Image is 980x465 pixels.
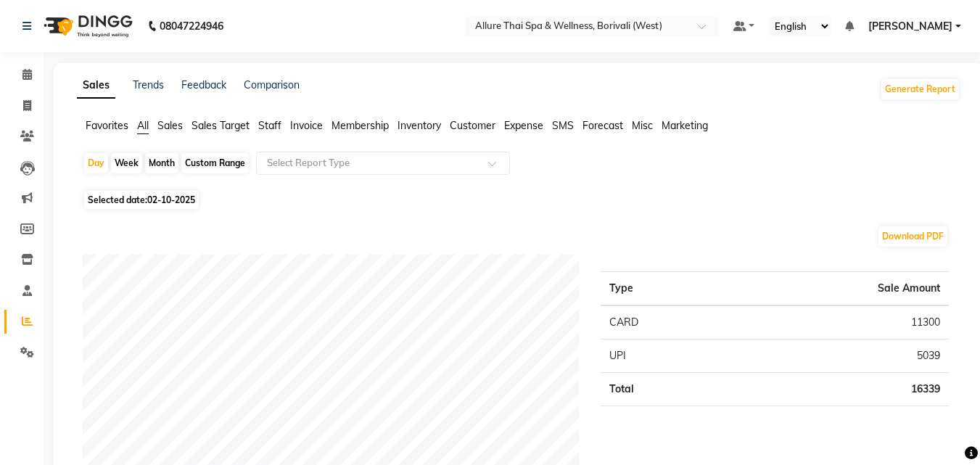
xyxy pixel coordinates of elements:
span: Customer [450,119,495,132]
span: 02-10-2025 [147,194,195,205]
a: Sales [77,73,115,99]
span: Selected date: [84,191,199,209]
span: Expense [504,119,543,132]
td: 5039 [729,340,949,373]
button: Download PDF [878,226,947,247]
span: All [137,119,149,132]
td: CARD [601,305,729,340]
div: Month [145,153,178,173]
span: Favorites [86,119,128,132]
img: logo [37,6,136,46]
span: Sales Target [192,119,250,132]
div: Day [84,153,108,173]
span: Sales [157,119,183,132]
td: 11300 [729,305,949,340]
button: Generate Report [881,79,959,99]
span: Staff [258,119,281,132]
span: Marketing [662,119,708,132]
td: UPI [601,340,729,373]
th: Sale Amount [729,272,949,306]
span: SMS [552,119,574,132]
b: 08047224946 [160,6,223,46]
a: Comparison [244,78,300,91]
div: Week [111,153,142,173]
td: 16339 [729,373,949,406]
span: Forecast [582,119,623,132]
span: Membership [332,119,389,132]
span: Inventory [398,119,441,132]
span: [PERSON_NAME] [868,19,952,34]
span: Invoice [290,119,323,132]
a: Feedback [181,78,226,91]
div: Custom Range [181,153,249,173]
a: Trends [133,78,164,91]
td: Total [601,373,729,406]
span: Misc [632,119,653,132]
th: Type [601,272,729,306]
